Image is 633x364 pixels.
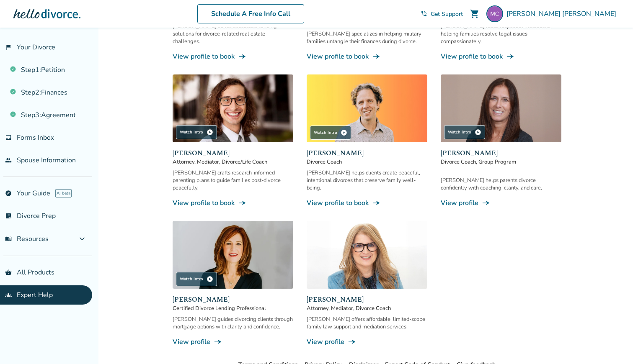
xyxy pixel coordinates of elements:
span: Divorce Coach, Group Program [441,158,561,166]
div: [PERSON_NAME] helps clients create peaceful, intentional divorces that preserve family well-being. [307,169,427,192]
div: [PERSON_NAME] guides divorcing clients through mortgage options with clarity and confidence. [173,315,293,331]
a: View profile to bookline_end_arrow_notch [173,52,293,61]
a: View profile to bookline_end_arrow_notch [173,198,293,208]
span: [PERSON_NAME] [441,148,561,158]
div: [PERSON_NAME] helps parents divorce confidently with coaching, clarity, and care. [441,177,561,192]
span: shopping_basket [5,269,12,276]
iframe: Chat Widget [591,324,633,364]
span: play_circle [207,129,213,136]
span: Get Support [431,10,463,18]
a: View profile to bookline_end_arrow_notch [441,52,561,61]
span: menu_book [5,236,12,242]
img: James Traub [307,74,427,142]
a: phone_in_talkGet Support [421,10,463,18]
span: expand_more [77,234,87,244]
span: line_end_arrow_notch [372,52,380,61]
span: play_circle [341,129,347,136]
span: phone_in_talk [421,10,427,17]
span: shopping_cart [470,9,480,19]
a: View profileline_end_arrow_notch [307,337,427,346]
div: [PERSON_NAME] crafts research-informed parenting plans to guide families post-divorce peacefully. [173,169,293,192]
span: line_end_arrow_notch [372,199,380,207]
span: explore [5,190,12,197]
div: Watch Intro [176,272,217,286]
a: View profileline_end_arrow_notch [173,337,293,346]
img: Alex Glassmann [173,74,293,142]
span: [PERSON_NAME] [PERSON_NAME] [506,9,620,18]
span: AI beta [55,189,72,197]
span: groups [5,292,12,298]
span: play_circle [207,276,213,282]
img: Testing CA [486,5,503,22]
span: list_alt_check [5,213,12,219]
a: View profileline_end_arrow_notch [441,198,561,208]
div: Watch Intro [444,125,485,139]
a: Schedule A Free Info Call [197,4,304,23]
span: line_end_arrow_notch [506,52,514,61]
span: people [5,157,12,164]
span: line_end_arrow_notch [348,338,356,346]
span: Attorney, Mediator, Divorce Coach [307,305,427,312]
span: inbox [5,134,12,141]
a: View profile to bookline_end_arrow_notch [307,198,427,208]
span: [PERSON_NAME] [173,295,293,305]
div: [PERSON_NAME] builds accessible lending solutions for divorce-related real estate challenges. [173,23,293,45]
span: [PERSON_NAME] [307,148,427,158]
span: play_circle [475,129,481,136]
span: flag_2 [5,44,12,51]
img: Lisa Zonder [307,221,427,289]
span: Certified Divorce Lending Professional [173,305,293,312]
span: line_end_arrow_notch [238,199,246,207]
span: line_end_arrow_notch [482,199,490,207]
div: [PERSON_NAME] specializes in helping military families untangle their finances during divorce. [307,30,427,45]
img: Tami Wollensak [173,221,293,289]
div: Watch Intro [176,125,217,139]
span: Divorce Coach [307,158,427,166]
span: Forms Inbox [17,133,54,142]
span: [PERSON_NAME] [307,295,427,305]
a: View profile to bookline_end_arrow_notch [307,52,427,61]
div: [PERSON_NAME] leads respectful mediations, helping families resolve legal issues compassionately. [441,23,561,45]
span: Attorney, Mediator, Divorce/Life Coach [173,158,293,166]
div: [PERSON_NAME] offers affordable, limited-scope family law support and mediation services. [307,315,427,331]
span: Resources [5,234,49,244]
span: line_end_arrow_notch [238,52,246,61]
span: [PERSON_NAME] [173,148,293,158]
div: Watch Intro [310,126,351,140]
img: Jill Kaufman [441,74,561,142]
span: line_end_arrow_notch [214,338,222,346]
